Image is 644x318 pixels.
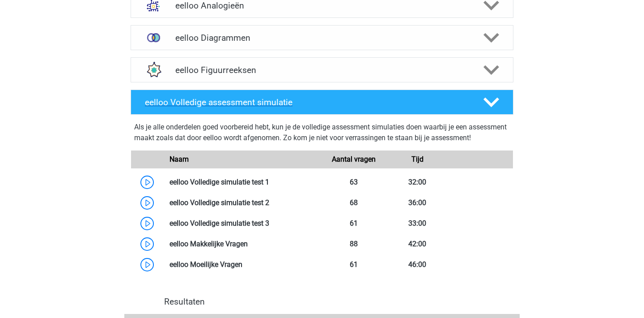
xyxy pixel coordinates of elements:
div: eelloo Makkelijke Vragen [163,239,322,249]
h4: eelloo Volledige assessment simulatie [145,97,469,107]
a: eelloo Volledige assessment simulatie [127,90,517,115]
div: Naam [163,154,322,165]
div: Aantal vragen [322,154,386,165]
div: Tijd [386,154,449,165]
a: venn diagrammen eelloo Diagrammen [127,25,517,50]
div: eelloo Volledige simulatie test 2 [163,198,322,208]
img: venn diagrammen [142,26,165,49]
h4: eelloo Diagrammen [175,33,468,43]
div: eelloo Volledige simulatie test 3 [163,218,322,229]
a: figuurreeksen eelloo Figuurreeksen [127,57,517,82]
h4: eelloo Figuurreeksen [175,65,468,75]
div: Als je alle onderdelen goed voorbereid hebt, kun je de volledige assessment simulaties doen waarb... [134,122,510,147]
h4: Resultaten [164,297,513,307]
h4: eelloo Analogieën [175,0,468,11]
img: figuurreeksen [142,58,165,82]
div: eelloo Volledige simulatie test 1 [163,177,322,188]
div: eelloo Moeilijke Vragen [163,259,322,270]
